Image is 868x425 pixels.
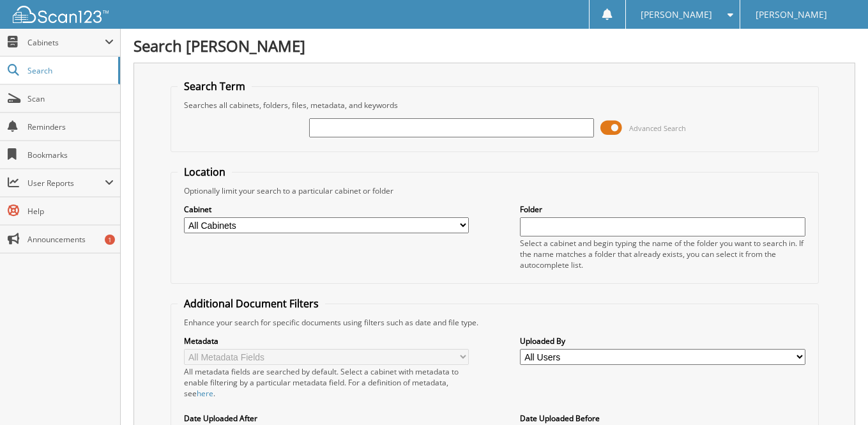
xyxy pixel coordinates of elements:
span: Scan [27,93,114,104]
div: Optionally limit your search to a particular cabinet or folder [178,185,812,196]
legend: Location [178,165,232,179]
label: Date Uploaded After [184,413,469,424]
legend: Additional Document Filters [178,297,325,311]
label: Metadata [184,336,469,346]
span: Advanced Search [629,123,686,133]
label: Uploaded By [520,336,805,346]
span: Bookmarks [27,150,114,160]
label: Cabinet [184,204,469,215]
span: Search [27,65,112,76]
span: [PERSON_NAME] [641,11,712,19]
span: Cabinets [27,37,105,48]
label: Date Uploaded Before [520,413,805,424]
span: User Reports [27,178,105,189]
span: Reminders [27,121,114,132]
div: Searches all cabinets, folders, files, metadata, and keywords [178,100,812,111]
span: Announcements [27,234,114,245]
div: 1 [105,235,115,245]
img: scan123-logo-white.svg [13,6,109,23]
h1: Search [PERSON_NAME] [133,35,855,56]
a: here [197,388,213,399]
div: All metadata fields are searched by default. Select a cabinet with metadata to enable filtering b... [184,366,469,399]
legend: Search Term [178,79,252,93]
div: Select a cabinet and begin typing the name of the folder you want to search in. If the name match... [520,238,805,270]
div: Enhance your search for specific documents using filters such as date and file type. [178,317,812,328]
label: Folder [520,204,805,215]
span: Help [27,206,114,217]
span: [PERSON_NAME] [756,11,827,19]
